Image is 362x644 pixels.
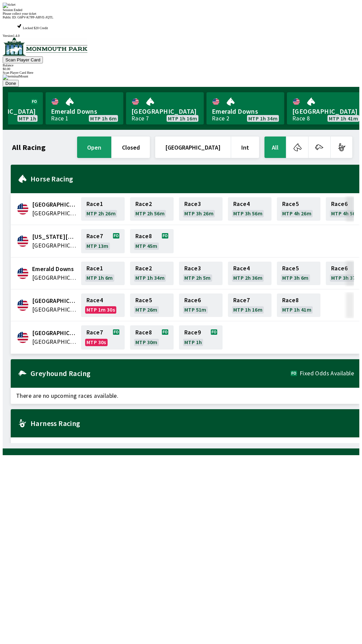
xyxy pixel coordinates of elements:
[130,325,174,350] a: Race8MTP 30m
[282,307,311,312] span: MTP 1h 41m
[184,266,201,271] span: Race 3
[168,116,197,121] span: MTP 1h 16m
[277,293,320,317] a: Race8MTP 1h 41m
[130,229,174,253] a: Race8MTP 45m
[3,71,359,74] div: Scan Player Card Here
[292,116,310,121] div: Race 8
[81,325,125,350] a: Race7MTP 30s
[86,275,113,280] span: MTP 1h 6m
[135,211,165,216] span: MTP 2h 56m
[233,266,250,271] span: Race 4
[81,293,125,317] a: Race4MTP 1m 30s
[206,92,284,124] a: Emerald DownsRace 2MTP 1h 34m
[135,201,152,207] span: Race 2
[23,26,48,30] span: Locked $20 Credit
[300,371,354,376] span: Fixed Odds Available
[331,211,360,216] span: MTP 4h 56m
[32,265,77,273] span: Emerald Downs
[184,275,211,280] span: MTP 2h 5m
[3,56,43,63] button: Scan Player Card
[292,107,359,116] span: [GEOGRAPHIC_DATA]
[135,330,152,335] span: Race 8
[17,15,53,19] span: G6PV-K7PP-ARVE-JQTL
[277,197,320,221] a: Race5MTP 4h 26m
[135,233,152,239] span: Race 8
[184,330,201,335] span: Race 9
[46,92,123,124] a: Emerald DownsRace 1MTP 1h 6m
[179,293,223,317] a: Race6MTP 51m
[233,275,262,280] span: MTP 2h 36m
[248,116,278,121] span: MTP 1h 34m
[32,297,77,305] span: Fairmount Park
[228,293,271,317] a: Race7MTP 1h 16m
[77,137,111,158] button: open
[32,305,77,314] span: United States
[32,241,77,250] span: United States
[86,201,103,207] span: Race 1
[3,74,28,80] img: terminalMount
[90,116,117,121] span: MTP 1h 6m
[11,388,359,404] span: There are no upcoming races available.
[282,298,299,303] span: Race 8
[32,273,77,282] span: United States
[81,229,125,253] a: Race7MTP 13m
[11,437,359,453] span: There are no upcoming races available.
[135,243,158,249] span: MTP 45m
[233,298,250,303] span: Race 7
[86,211,116,216] span: MTP 2h 26m
[3,67,359,71] div: $ 0.00
[233,307,262,312] span: MTP 1h 16m
[112,137,150,158] button: closed
[3,34,359,38] div: Version 1.4.0
[282,266,299,271] span: Race 5
[184,307,206,312] span: MTP 51m
[81,197,125,221] a: Race1MTP 2h 26m
[32,232,77,241] span: Delaware Park
[3,3,15,8] img: ticket
[228,197,271,221] a: Race4MTP 3h 56m
[212,116,229,121] div: Race 2
[3,12,36,15] span: Please collect your ticket
[179,262,223,285] a: Race3MTP 2h 5m
[179,325,223,350] a: Race9MTP 1h
[179,197,223,221] a: Race3MTP 3h 26m
[277,262,320,285] a: Race5MTP 3h 6m
[155,137,231,158] button: [GEOGRAPHIC_DATA]
[86,243,109,249] span: MTP 13m
[231,137,259,158] button: Int
[264,137,286,158] button: All
[32,200,77,209] span: Canterbury Park
[331,201,348,207] span: Race 6
[51,107,118,116] span: Emerald Downs
[81,262,125,285] a: Race1MTP 1h 6m
[32,209,77,218] span: United States
[130,293,174,317] a: Race5MTP 26m
[282,211,311,216] span: MTP 4h 26m
[130,262,174,285] a: Race2MTP 1h 34m
[86,233,103,239] span: Race 7
[135,339,158,345] span: MTP 30m
[282,275,309,280] span: MTP 3h 6m
[135,266,152,271] span: Race 2
[135,298,152,303] span: Race 5
[184,201,201,207] span: Race 3
[233,211,262,216] span: MTP 3h 56m
[31,371,291,376] h2: Greyhound Racing
[3,80,19,87] button: Done
[3,38,87,56] img: venue logo
[86,339,106,345] span: MTP 30s
[86,307,115,312] span: MTP 1m 30s
[329,116,358,121] span: MTP 1h 41m
[51,116,68,121] div: Race 1
[131,107,198,116] span: [GEOGRAPHIC_DATA]
[233,201,250,207] span: Race 4
[126,92,204,124] a: [GEOGRAPHIC_DATA]Race 7MTP 1h 16m
[31,176,354,181] h2: Horse Racing
[3,8,359,12] div: Session Ended
[86,266,103,271] span: Race 1
[331,275,360,280] span: MTP 3h 37m
[228,262,271,285] a: Race4MTP 2h 36m
[184,298,201,303] span: Race 6
[135,275,165,280] span: MTP 1h 34m
[86,298,103,303] span: Race 4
